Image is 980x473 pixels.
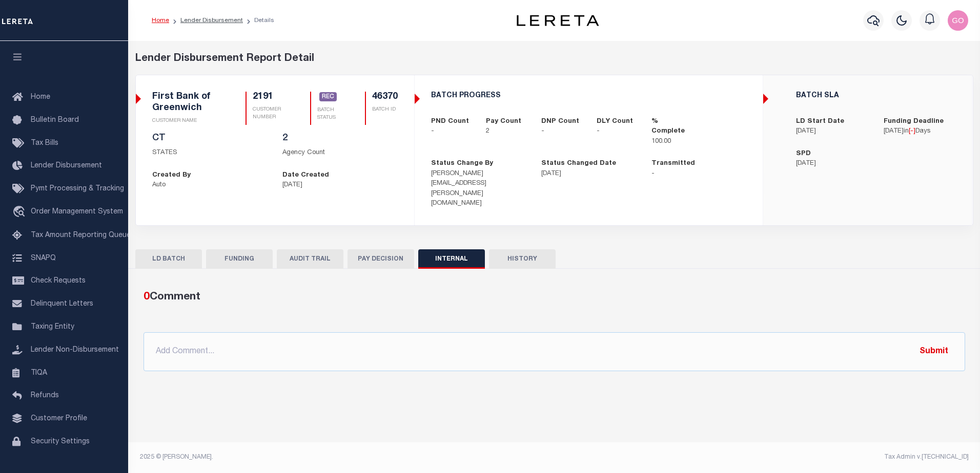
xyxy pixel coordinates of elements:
span: Delinquent Letters [31,300,93,308]
span: Check Requests [31,277,86,285]
span: Home [31,94,50,101]
span: Lender Disbursement [31,162,102,169]
span: Customer Profile [31,415,87,422]
button: LD BATCH [135,249,202,269]
button: INTERNAL [418,249,485,269]
img: logo-dark.svg [517,15,599,26]
span: - [910,128,913,135]
span: Tax Amount Reporting Queue [31,232,131,239]
p: [DATE] [282,180,398,190]
i: travel_explore [12,206,29,219]
h5: BATCH SLA [796,92,955,100]
span: 0 [144,292,150,303]
p: 2 [486,126,526,137]
label: DLY Count [597,117,633,127]
h5: CT [152,133,268,144]
a: Home [152,17,169,24]
p: BATCH ID [372,106,398,114]
p: [PERSON_NAME][EMAIL_ADDRESS][PERSON_NAME][DOMAIN_NAME] [431,169,526,209]
p: Auto [152,180,268,190]
label: Created By [152,170,191,181]
label: Date Created [282,170,329,181]
span: [DATE] [884,128,904,135]
p: - [597,126,637,137]
a: REC [319,93,337,102]
span: SNAPQ [31,254,56,262]
p: in Days [884,126,956,137]
p: 100.00 [651,137,691,147]
button: FUNDING [206,249,273,269]
span: Lender Non-Disbursement [31,347,119,354]
span: TIQA [31,369,47,376]
a: Lender Disbursement [180,17,243,24]
button: AUDIT TRAIL [277,249,343,269]
p: CUSTOMER NAME [152,117,221,125]
label: PND Count [431,117,469,127]
label: Pay Count [486,117,521,127]
p: - [541,126,581,137]
p: [DATE] [541,169,636,179]
p: CUSTOMER NUMBER [253,106,285,121]
label: Transmitted [651,159,695,169]
button: PAY DECISION [348,249,414,269]
button: HISTORY [489,249,556,269]
span: Taxing Entity [31,324,74,331]
h5: First Bank of Greenwich [152,92,221,114]
p: - [651,169,746,179]
div: Comment [144,289,961,306]
h5: BATCH PROGRESS [431,92,746,100]
h5: 2191 [253,92,285,103]
p: - [431,126,471,137]
label: DNP Count [541,117,579,127]
div: Lender Disbursement Report Detail [135,51,973,67]
span: Tax Bills [31,140,58,147]
label: Status Changed Date [541,159,616,169]
span: Order Management System [31,208,123,216]
p: BATCH STATUS [317,106,340,122]
span: Security Settings [31,438,90,445]
div: 2025 © [PERSON_NAME]. [132,453,555,462]
label: % Complete [651,117,691,137]
h5: 46370 [372,92,398,103]
label: Funding Deadline [884,117,944,127]
span: REC [319,92,337,101]
span: Refunds [31,392,59,399]
span: [ ] [909,128,915,135]
li: Details [243,16,274,25]
label: LD Start Date [796,117,844,127]
p: [DATE] [796,159,868,169]
p: [DATE] [796,126,868,137]
span: Pymt Processing & Tracking [31,185,124,192]
button: Submit [913,341,955,362]
p: STATES [152,148,268,158]
label: SPD [796,149,811,159]
input: Add Comment... [144,332,965,371]
p: Agency Count [282,148,398,158]
span: Bulletin Board [31,117,79,124]
label: Status Change By [431,159,493,169]
div: Tax Admin v.[TECHNICAL_ID] [562,453,969,462]
img: svg+xml;base64,PHN2ZyB4bWxucz0iaHR0cDovL3d3dy53My5vcmcvMjAwMC9zdmciIHBvaW50ZXItZXZlbnRzPSJub25lIi... [948,10,968,31]
h5: 2 [282,133,398,144]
